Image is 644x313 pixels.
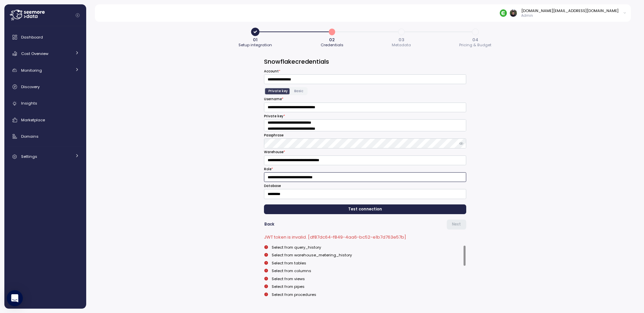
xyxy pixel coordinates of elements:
[272,285,305,289] span: Select from pipes
[348,205,382,214] span: Test connection
[264,234,466,241] p: JWT token is invalid. [df87dc64-f849-4aa6-bc52-e1b7d763e57b]
[392,26,411,49] button: 303Metadata
[452,220,461,229] span: Next
[272,261,306,265] span: Select from tables
[21,101,37,106] span: Insights
[238,43,272,47] span: Setup integration
[264,57,466,66] h3: Snowflake credentials
[21,117,45,123] span: Marketplace
[253,38,258,42] span: 01
[472,38,478,42] span: 04
[321,43,343,47] span: Credentials
[264,204,466,214] button: Test connection
[268,88,288,93] span: Private key
[7,130,84,143] a: Domains
[392,43,411,47] span: Metadata
[21,134,39,139] span: Domains
[7,64,84,77] a: Monitoring
[321,26,343,49] button: 202Credentials
[329,38,335,42] span: 02
[395,26,407,38] span: 3
[7,150,84,163] a: Settings
[521,13,619,18] p: Admin
[272,269,311,273] span: Select from columns
[7,47,84,60] a: Cost Overview
[459,26,491,49] button: 404Pricing & Budget
[238,26,272,49] button: 01Setup integration
[21,35,43,40] span: Dashboard
[7,113,84,127] a: Marketplace
[264,220,275,229] button: Back
[21,51,48,56] span: Cost Overview
[272,253,352,257] span: Select from warehouse_metering_history
[272,246,321,249] span: Select from query_history
[264,220,274,229] span: Back
[272,293,316,297] span: Select from procedures
[500,9,507,16] img: 689adfd76a9d17b9213495f1.PNG
[21,84,40,89] span: Discovery
[73,13,82,18] button: Collapse navigation
[510,9,517,16] img: 8a667c340b96c72f6b400081a025948b
[470,26,481,38] span: 4
[7,97,84,110] a: Insights
[294,88,303,93] span: Basic
[398,38,404,42] span: 03
[7,80,84,93] a: Discovery
[21,68,42,73] span: Monitoring
[447,220,466,229] button: Next
[326,26,338,38] span: 2
[7,290,23,306] div: Open Intercom Messenger
[21,154,37,159] span: Settings
[521,8,619,13] div: [DOMAIN_NAME][EMAIL_ADDRESS][DOMAIN_NAME]
[7,30,84,44] a: Dashboard
[459,43,491,47] span: Pricing & Budget
[272,277,305,281] span: Select from views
